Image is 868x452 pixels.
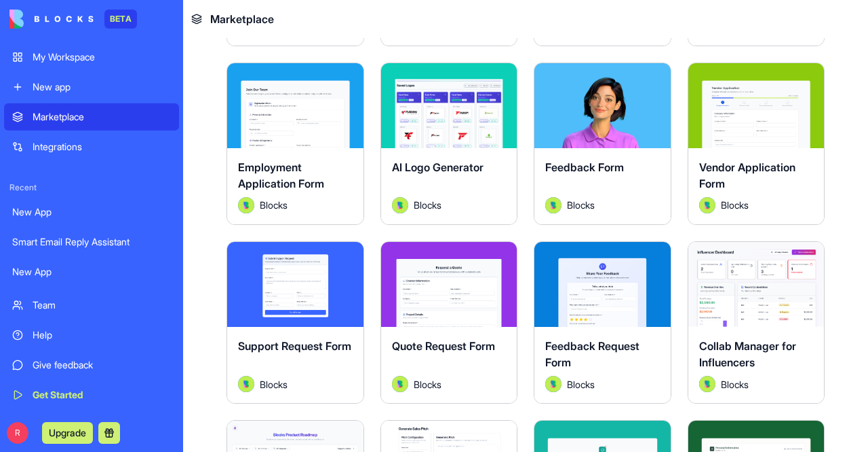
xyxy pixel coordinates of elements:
[545,339,639,369] span: Feedback Request Form
[4,103,179,131] a: Marketplace
[104,10,137,29] div: BETA
[545,160,624,174] span: Feedback Form
[4,133,179,160] a: Integrations
[260,198,288,212] span: Blocks
[414,377,441,392] span: Blocks
[238,160,324,190] span: Employment Application Form
[33,298,171,312] div: Team
[534,63,671,225] a: Feedback FormAvatarBlocks
[4,198,179,226] a: New App
[12,235,171,249] div: Smart Email Reply Assistant
[4,258,179,285] a: New App
[33,358,171,372] div: Give feedback
[567,198,595,212] span: Blocks
[699,339,796,369] span: Collab Manager for Influencers
[210,11,274,27] span: Marketplace
[42,422,93,444] button: Upgrade
[721,198,749,212] span: Blocks
[414,198,441,212] span: Blocks
[4,44,179,71] a: My Workspace
[33,110,171,124] div: Marketplace
[238,376,254,392] img: Avatar
[688,63,825,225] a: Vendor Application FormAvatarBlocks
[699,376,715,392] img: Avatar
[392,160,484,174] span: AI Logo Generator
[238,197,254,213] img: Avatar
[33,328,171,342] div: Help
[699,197,715,213] img: Avatar
[4,292,179,319] a: Team
[392,197,408,213] img: Avatar
[534,241,671,404] a: Feedback Request FormAvatarBlocks
[9,10,94,29] img: logo
[238,339,351,353] span: Support Request Form
[33,50,171,64] div: My Workspace
[4,321,179,349] a: Help
[392,376,408,392] img: Avatar
[380,63,518,225] a: AI Logo GeneratorAvatarBlocks
[33,80,171,94] div: New app
[545,197,561,213] img: Avatar
[699,160,795,190] span: Vendor Application Form
[4,228,179,256] a: Smart Email Reply Assistant
[545,376,561,392] img: Avatar
[12,265,171,279] div: New App
[33,388,171,402] div: Get Started
[688,241,825,404] a: Collab Manager for InfluencersAvatarBlocks
[4,182,179,193] span: Recent
[380,241,518,404] a: Quote Request FormAvatarBlocks
[226,241,364,404] a: Support Request FormAvatarBlocks
[567,377,595,392] span: Blocks
[12,205,171,219] div: New App
[226,63,364,225] a: Employment Application FormAvatarBlocks
[392,339,495,353] span: Quote Request Form
[4,73,179,101] a: New app
[33,140,171,154] div: Integrations
[7,422,28,444] span: R
[260,377,288,392] span: Blocks
[9,10,137,29] a: BETA
[42,425,93,439] a: Upgrade
[721,377,749,392] span: Blocks
[4,381,179,408] a: Get Started
[4,351,179,379] a: Give feedback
